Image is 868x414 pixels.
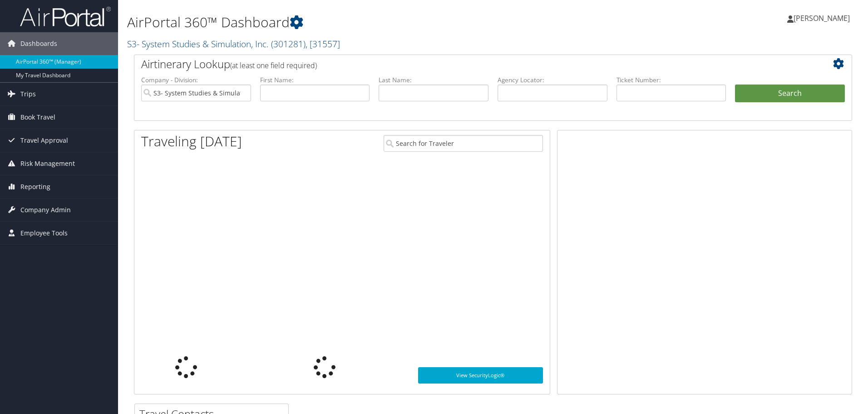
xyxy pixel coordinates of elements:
span: Travel Approval [20,129,68,152]
h1: Traveling [DATE] [141,132,242,151]
span: (at least one field required) [230,60,317,70]
span: , [ 31557 ] [306,38,340,50]
label: Last Name: [379,75,488,85]
h2: Airtinerary Lookup [141,56,785,72]
label: Company - Division: [141,75,251,85]
label: First Name: [260,75,370,85]
h1: AirPortal 360™ Dashboard [127,13,615,32]
span: Reporting [20,175,50,198]
span: Trips [20,83,36,105]
span: Company Admin [20,199,71,221]
button: Search [735,85,845,103]
input: Search for Traveler [384,135,543,152]
img: airportal-logo.png [20,6,111,27]
a: View SecurityLogic® [418,367,543,384]
span: ( 301281 ) [271,38,306,50]
span: Dashboards [20,32,57,55]
span: [PERSON_NAME] [794,13,850,23]
span: Risk Management [20,152,75,175]
label: Ticket Number: [616,75,726,85]
a: [PERSON_NAME] [787,5,859,32]
span: Employee Tools [20,222,68,244]
label: Agency Locator: [498,75,607,85]
span: Book Travel [20,106,55,129]
a: S3- System Studies & Simulation, Inc. [127,38,340,50]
